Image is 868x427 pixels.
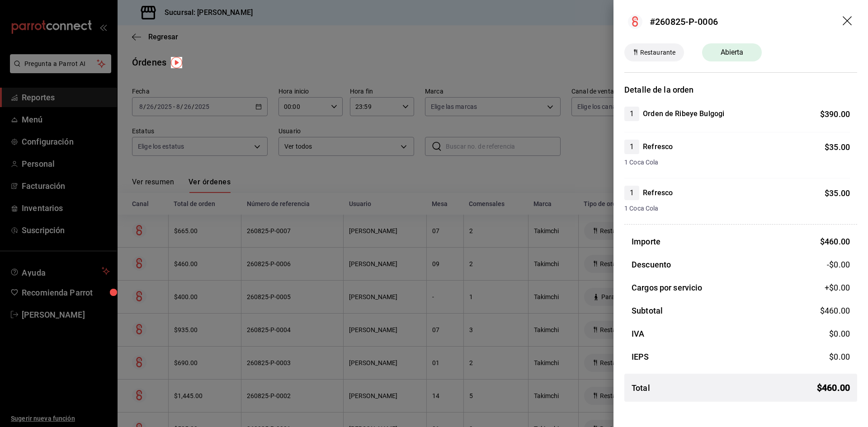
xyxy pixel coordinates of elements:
[825,188,850,198] span: $ 35.00
[632,305,663,317] h3: Subtotal
[650,15,718,28] div: #260825-P-0006
[829,329,850,338] span: $ 0.00
[817,381,850,394] span: $ 460.00
[632,351,649,363] h3: IEPS
[820,237,850,246] span: $ 460.00
[637,48,679,57] span: Restaurante
[632,258,671,271] h3: Descuento
[825,282,850,294] span: +$ 0.00
[827,258,850,271] span: -$0.00
[632,382,650,394] h3: Total
[624,188,639,198] span: 1
[624,141,639,152] span: 1
[715,47,749,58] span: Abierta
[643,108,724,119] h4: Orden de Ribeye Bulgogi
[825,142,850,152] span: $ 35.00
[632,235,660,248] h3: Importe
[624,84,857,96] h3: Detalle de la orden
[643,141,673,152] h4: Refresco
[624,108,639,119] span: 1
[171,57,182,68] img: Tooltip marker
[624,158,850,167] span: 1 Coca Cola
[643,188,673,198] h4: Refresco
[632,282,703,294] h3: Cargos por servicio
[843,16,854,27] button: drag
[624,204,850,213] span: 1 Coca Cola
[632,328,644,340] h3: IVA
[820,109,850,119] span: $ 390.00
[820,306,850,315] span: $ 460.00
[829,352,850,361] span: $ 0.00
